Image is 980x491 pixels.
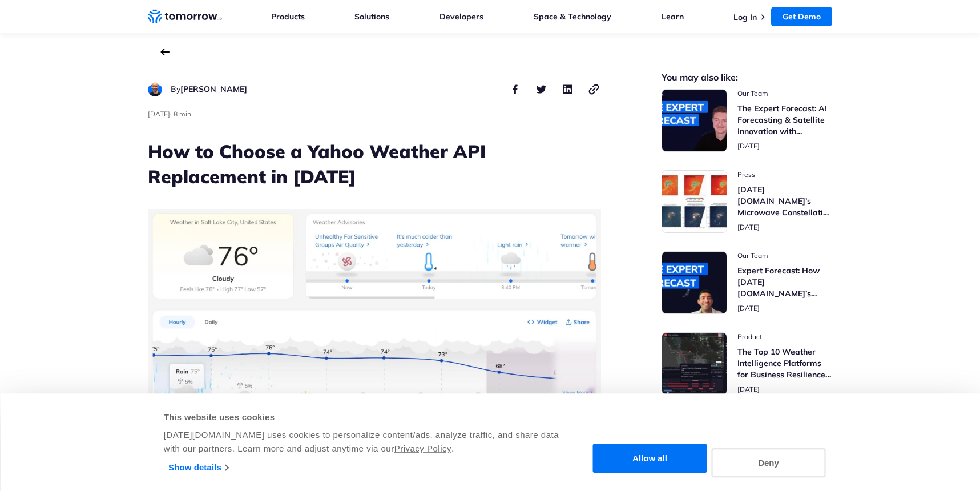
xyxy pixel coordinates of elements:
[535,82,549,96] button: share this post on twitter
[737,103,833,137] h3: The Expert Forecast: AI Forecasting & Satellite Innovation with [PERSON_NAME]
[737,265,833,299] h3: Expert Forecast: How [DATE][DOMAIN_NAME]’s Microwave Sounders Are Revolutionizing Hurricane Monit...
[509,82,522,96] button: share this post on facebook
[737,385,760,393] span: publish date
[737,304,760,312] span: publish date
[170,110,172,118] span: ·
[561,82,575,96] button: share this post on linkedin
[737,223,760,231] span: publish date
[164,428,560,456] div: [DATE][DOMAIN_NAME] uses cookies to personalize content/ads, analyze traffic, and share data with...
[148,82,162,96] img: Dan Slagen
[171,84,180,94] span: By
[737,142,760,150] span: publish date
[712,448,826,477] button: Deny
[662,73,833,82] h2: You may also like:
[439,11,483,22] a: Developers
[662,170,833,233] a: Read Tomorrow.io’s Microwave Constellation Ready To Help This Hurricane Season
[737,184,833,218] h3: [DATE][DOMAIN_NAME]’s Microwave Constellation Ready To Help This Hurricane Season
[662,11,684,22] a: Learn
[737,89,833,98] span: post catecory
[148,110,170,118] span: publish date
[148,139,601,189] h1: How to Choose a Yahoo Weather API Replacement in [DATE]
[160,48,170,56] a: back to the main blog page
[733,12,757,22] a: Log In
[148,8,222,25] a: Home link
[394,444,451,453] a: Privacy Policy
[271,11,305,22] a: Products
[771,7,832,26] a: Get Demo
[662,89,833,152] a: Read The Expert Forecast: AI Forecasting & Satellite Innovation with Randy Chase
[164,410,560,424] div: This website uses cookies
[534,11,611,22] a: Space & Technology
[593,444,707,473] button: Allow all
[587,82,601,96] button: copy link to clipboard
[662,251,833,314] a: Read Expert Forecast: How Tomorrow.io’s Microwave Sounders Are Revolutionizing Hurricane Monitoring
[737,332,833,341] span: post catecory
[737,251,833,260] span: post catecory
[354,11,389,22] a: Solutions
[737,170,833,179] span: post catecory
[737,346,833,380] h3: The Top 10 Weather Intelligence Platforms for Business Resilience in [DATE]
[174,110,191,118] span: Estimated reading time
[662,332,833,395] a: Read The Top 10 Weather Intelligence Platforms for Business Resilience in 2025
[168,459,228,476] a: Show details
[171,82,247,96] div: author name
